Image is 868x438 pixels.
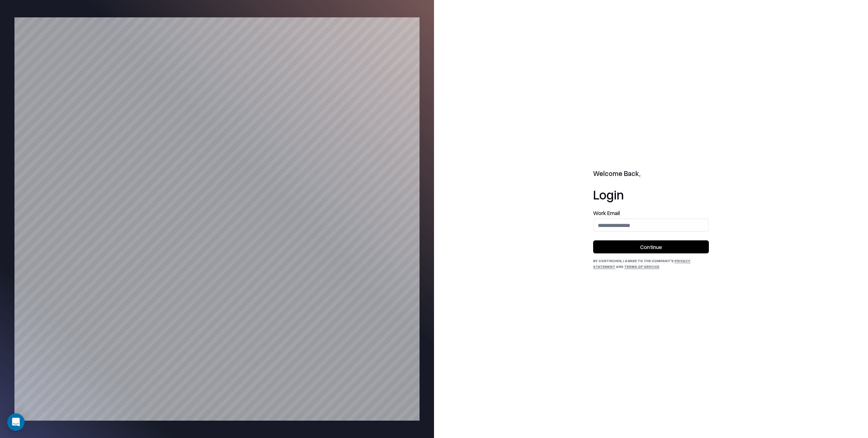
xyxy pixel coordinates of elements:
a: Terms of Service [624,264,659,269]
div: By continuing, I agree to the Company's and [593,258,709,269]
h1: Login [593,187,709,202]
label: Work Email [593,210,709,216]
h2: Welcome Back, [593,169,709,179]
div: Open Intercom Messenger [7,413,25,431]
button: Continue [593,240,709,253]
